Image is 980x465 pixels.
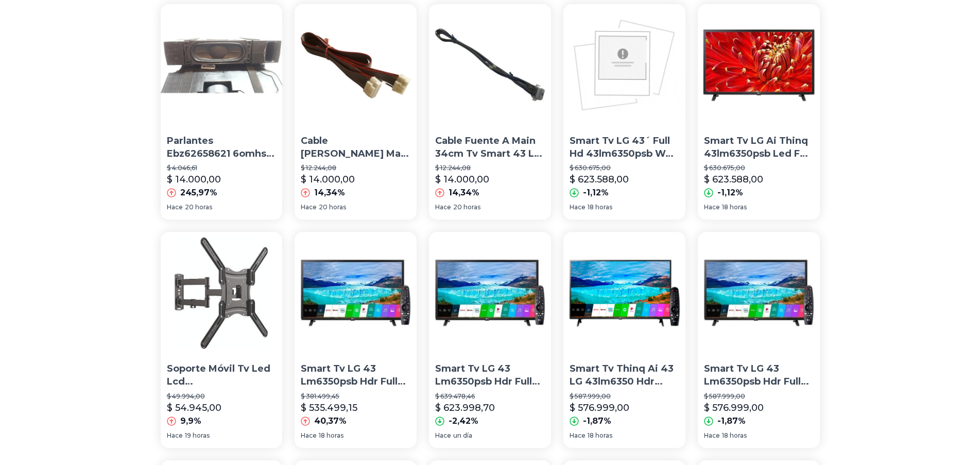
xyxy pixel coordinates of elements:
p: Smart Tv LG 43 Lm6350psb Hdr Full Hd Bluetooth Webos 4.0 [435,362,545,388]
p: $ 623.588,00 [570,172,629,187]
a: Smart Tv LG Ai Thinq 43lm6350psb Led Full Hd 43 Smart Tv LG Ai Thinq 43lm6350psb Led Full Hd 43$ ... [698,4,820,220]
p: -1,12% [583,187,609,199]
p: Smart Tv LG 43 Lm6350psb Hdr Full Hd Bluetooth Webos 4.0 [301,362,410,388]
span: Hace [570,431,586,440]
p: Soporte Móvil Tv Led Lcd [PHONE_NUMBER] Brazo Doble LG [167,362,277,388]
p: -1,12% [717,187,743,199]
p: 9,9% [180,415,201,427]
img: Smart Tv LG 43 Lm6350psb Hdr Full Hd Bluetooth Webos 4.0 [698,232,820,354]
p: Smart Tv LG 43 Lm6350psb Hdr Full Hd Bluetooth Webos 4.0 [704,362,814,388]
p: $ 576.999,00 [704,401,764,415]
a: Smart Tv LG 43´ Full Hd 43lm6350psb Web Os Smart Tv LG 43´ Full Hd 43lm6350psb Web Os$ 630.675,00... [563,4,685,220]
span: Hace [435,431,451,440]
img: Smart Tv LG 43 Lm6350psb Hdr Full Hd Bluetooth Webos 4.0 [429,232,551,354]
p: $ 623.998,70 [435,401,495,415]
p: $ 535.499,15 [301,401,357,415]
p: $ 587.999,00 [704,392,814,401]
p: Parlantes Ebz62658621 6omhs 5w Tv Led Smart 43 LG 43lj5500 [167,135,277,160]
a: Smart Tv LG 43 Lm6350psb Hdr Full Hd Bluetooth Webos 4.0Smart Tv LG 43 Lm6350psb Hdr Full Hd Blue... [429,232,551,447]
p: $ 54.945,00 [167,401,221,415]
span: 18 horas [722,203,747,211]
span: Hace [435,203,451,211]
p: $ 630.675,00 [704,164,814,172]
p: $ 623.588,00 [704,172,763,187]
span: 18 horas [588,203,612,211]
p: $ 587.999,00 [570,392,679,401]
span: Hace [167,203,183,211]
p: $ 12.244,08 [301,164,410,172]
img: Smart Tv LG 43 Lm6350psb Hdr Full Hd Bluetooth Webos 4.0 [295,232,417,354]
p: 245,97% [180,187,217,199]
img: Smart Tv Thinq Ai 43 LG 43lm6350 Hdr Bluetooth Magic Remote [563,232,685,354]
p: Smart Tv LG Ai Thinq 43lm6350psb Led Full Hd 43 [704,135,814,160]
p: Smart Tv Thinq Ai 43 LG 43lm6350 Hdr Bluetooth Magic Remote [570,362,679,388]
a: Smart Tv LG 43 Lm6350psb Hdr Full Hd Bluetooth Webos 4.0Smart Tv LG 43 Lm6350psb Hdr Full Hd Blue... [295,232,417,447]
p: 14,34% [314,187,345,199]
p: $ 630.675,00 [570,164,679,172]
p: $ 14.000,00 [301,172,355,187]
span: Hace [301,431,317,440]
span: Hace [704,431,720,440]
p: -1,87% [583,415,611,427]
p: $ 49.994,00 [167,392,277,401]
span: 20 horas [453,203,480,211]
p: Cable Fuente A Main 34cm Tv Smart 43 LG 43lj5500 [435,135,545,160]
a: Smart Tv Thinq Ai 43 LG 43lm6350 Hdr Bluetooth Magic RemoteSmart Tv Thinq Ai 43 LG 43lm6350 Hdr B... [563,232,685,447]
img: Cable Puente Main A Fuente Tv Led 43 Pulgadas LG 43uj6560 [295,4,417,126]
img: Soporte Móvil Tv Led Lcd 32 40 43 49 50 55 Brazo Doble LG [161,232,283,354]
span: 18 horas [588,431,612,440]
span: Hace [167,431,183,440]
p: 14,34% [449,187,479,199]
span: Hace [301,203,317,211]
p: 40,37% [314,415,347,427]
p: Smart Tv LG 43´ Full Hd 43lm6350psb Web Os [570,135,679,160]
span: 18 horas [722,431,747,440]
span: Hace [704,203,720,211]
span: 20 horas [319,203,346,211]
a: Smart Tv LG 43 Lm6350psb Hdr Full Hd Bluetooth Webos 4.0Smart Tv LG 43 Lm6350psb Hdr Full Hd Blue... [698,232,820,447]
p: $ 381.499,45 [301,392,410,401]
img: Cable Fuente A Main 34cm Tv Smart 43 LG 43lj5500 [429,4,551,126]
img: Smart Tv LG Ai Thinq 43lm6350psb Led Full Hd 43 [698,4,820,126]
span: Hace [570,203,586,211]
span: 19 horas [185,431,210,440]
p: $ 639.478,46 [435,392,545,401]
p: -1,87% [717,415,746,427]
img: Parlantes Ebz62658621 6omhs 5w Tv Led Smart 43 LG 43lj5500 [161,4,283,126]
p: $ 14.000,00 [435,172,489,187]
p: Cable [PERSON_NAME] Main A Fuente Tv Led 43 Pulgadas LG 43uj6560 [301,135,410,160]
p: $ 4.046,61 [167,164,277,172]
span: un día [453,431,472,440]
span: 18 horas [319,431,343,440]
img: Smart Tv LG 43´ Full Hd 43lm6350psb Web Os [563,4,685,126]
p: -2,42% [449,415,478,427]
a: Cable Fuente A Main 34cm Tv Smart 43 LG 43lj5500Cable Fuente A Main 34cm Tv Smart 43 LG 43lj5500$... [429,4,551,220]
p: $ 12.244,08 [435,164,545,172]
p: $ 14.000,00 [167,172,221,187]
a: Parlantes Ebz62658621 6omhs 5w Tv Led Smart 43 LG 43lj5500Parlantes Ebz62658621 6omhs 5w Tv Led S... [161,4,283,220]
a: Soporte Móvil Tv Led Lcd 32 40 43 49 50 55 Brazo Doble LGSoporte Móvil Tv Led Lcd [PHONE_NUMBER] ... [161,232,283,447]
span: 20 horas [185,203,212,211]
p: $ 576.999,00 [570,401,629,415]
a: Cable Puente Main A Fuente Tv Led 43 Pulgadas LG 43uj6560Cable [PERSON_NAME] Main A Fuente Tv Led... [295,4,417,220]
